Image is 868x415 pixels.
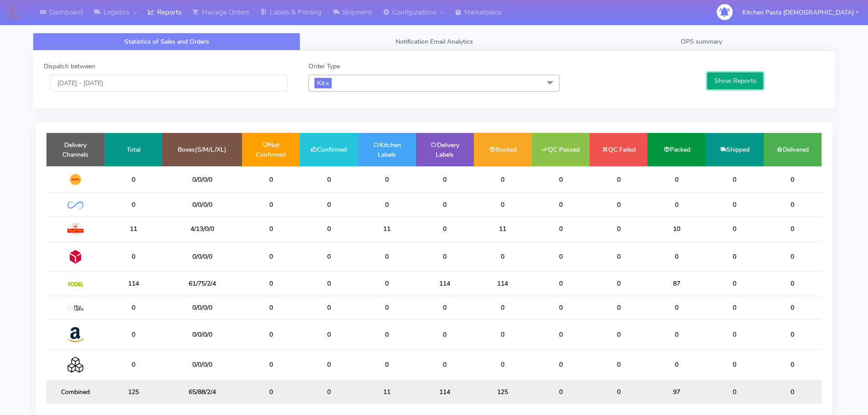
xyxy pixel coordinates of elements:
[46,133,104,166] td: Delivery Channels
[706,319,764,349] td: 0
[242,272,300,296] td: 0
[590,319,647,349] td: 0
[300,241,358,272] td: 0
[764,319,822,349] td: 0
[764,241,822,272] td: 0
[104,296,162,319] td: 0
[162,272,242,296] td: 61/75/2/4
[647,216,705,241] td: 10
[532,193,590,216] td: 0
[416,296,474,319] td: 0
[51,75,288,92] input: Pick the Daterange
[162,241,242,272] td: 0/0/0/0
[104,241,162,272] td: 0
[46,380,104,404] td: Combined
[647,319,705,349] td: 0
[104,166,162,193] td: 0
[358,319,416,349] td: 0
[104,319,162,349] td: 0
[647,166,705,193] td: 0
[590,193,647,216] td: 0
[416,193,474,216] td: 0
[358,380,416,404] td: 11
[532,319,590,349] td: 0
[242,241,300,272] td: 0
[764,166,822,193] td: 0
[706,216,764,241] td: 0
[67,201,83,209] img: OnFleet
[706,272,764,296] td: 0
[416,133,474,166] td: Delivery Labels
[532,216,590,241] td: 0
[735,3,865,22] button: Kitchen Pasta [DEMOGRAPHIC_DATA]
[104,380,162,404] td: 125
[67,305,83,312] img: MaxOptra
[300,296,358,319] td: 0
[764,193,822,216] td: 0
[300,319,358,349] td: 0
[474,133,532,166] td: Booked
[764,272,822,296] td: 0
[647,296,705,319] td: 0
[764,380,822,404] td: 0
[647,133,705,166] td: Packed
[162,319,242,349] td: 0/0/0/0
[67,327,83,343] img: Amazon
[706,166,764,193] td: 0
[358,133,416,166] td: Kitchen Labels
[681,37,722,46] span: OPS summary
[104,272,162,296] td: 114
[706,380,764,404] td: 0
[358,272,416,296] td: 0
[67,282,83,287] img: Yodel
[300,272,358,296] td: 0
[416,380,474,404] td: 114
[242,193,300,216] td: 0
[532,380,590,404] td: 0
[416,166,474,193] td: 0
[647,193,705,216] td: 0
[67,249,83,265] img: DPD
[474,350,532,380] td: 0
[590,133,647,166] td: QC Failed
[590,350,647,380] td: 0
[67,224,83,235] img: Royal Mail
[300,380,358,404] td: 0
[67,357,83,373] img: Collection
[242,216,300,241] td: 0
[358,296,416,319] td: 0
[416,272,474,296] td: 114
[300,216,358,241] td: 0
[242,319,300,349] td: 0
[474,272,532,296] td: 114
[590,216,647,241] td: 0
[647,241,705,272] td: 0
[104,216,162,241] td: 11
[647,272,705,296] td: 87
[416,216,474,241] td: 0
[764,216,822,241] td: 0
[314,78,332,88] span: Kit
[104,193,162,216] td: 0
[532,166,590,193] td: 0
[358,166,416,193] td: 0
[308,61,340,71] label: Order Type
[416,241,474,272] td: 0
[764,350,822,380] td: 0
[162,133,242,166] td: Boxes(S/M/L/XL)
[358,216,416,241] td: 11
[474,193,532,216] td: 0
[474,380,532,404] td: 125
[358,241,416,272] td: 0
[67,174,83,185] img: DHL
[242,350,300,380] td: 0
[590,166,647,193] td: 0
[532,241,590,272] td: 0
[162,350,242,380] td: 0/0/0/0
[242,296,300,319] td: 0
[33,33,835,51] ul: Tabs
[242,166,300,193] td: 0
[474,319,532,349] td: 0
[300,193,358,216] td: 0
[162,193,242,216] td: 0/0/0/0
